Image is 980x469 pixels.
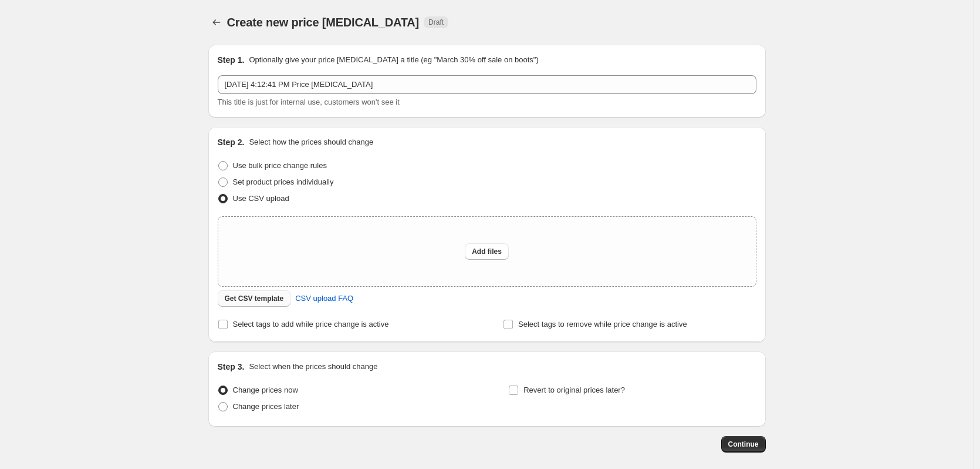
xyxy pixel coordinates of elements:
[518,320,687,329] span: Select tags to remove while price change is active
[472,247,502,256] span: Add files
[227,16,420,29] span: Create new price [MEDICAL_DATA]
[249,54,538,66] p: Optionally give your price [MEDICAL_DATA] a title (eg "March 30% off sale on boots")
[218,361,245,373] h2: Step 3.
[295,293,353,304] span: CSV upload FAQ
[233,320,389,329] span: Select tags to add while price change is active
[218,75,756,94] input: 30% off holiday sale
[288,289,360,308] a: CSV upload FAQ
[249,136,373,148] p: Select how the prices should change
[208,14,225,31] button: Price change jobs
[428,18,444,27] span: Draft
[249,361,377,373] p: Select when the prices should change
[225,294,284,303] span: Get CSV template
[218,98,400,106] span: This title is just for internal use, customers won't see it
[233,177,334,186] span: Set product prices individually
[233,386,298,394] span: Change prices now
[728,440,759,449] span: Continue
[523,386,625,394] span: Revert to original prices later?
[218,54,245,66] h2: Step 1.
[233,402,299,411] span: Change prices later
[218,136,245,148] h2: Step 2.
[721,436,766,453] button: Continue
[233,194,289,203] span: Use CSV upload
[218,290,291,307] button: Get CSV template
[465,243,509,260] button: Add files
[233,161,327,170] span: Use bulk price change rules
